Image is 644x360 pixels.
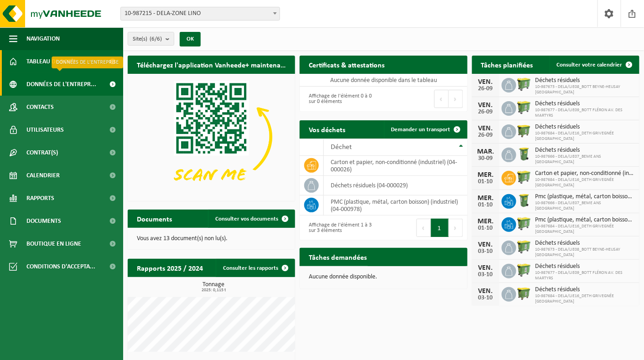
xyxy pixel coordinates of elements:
img: WB-0660-HPE-GN-50 [516,239,532,255]
div: 26-09 [477,86,495,92]
span: 2025: 0,115 t [132,288,295,293]
span: 10-987673 - DELA/LIE08_BOTT BEYNE-HEUSAY [GEOGRAPHIC_DATA] [535,84,635,95]
img: WB-0660-HPE-GN-50 [516,262,532,278]
span: Consulter votre calendrier [557,62,623,68]
div: MER. [477,218,495,225]
span: Conditions d'accepta... [26,255,95,278]
span: Pmc (plastique, métal, carton boisson) (industriel) [535,216,635,224]
button: Previous [434,90,449,108]
h2: Tâches demandées [300,248,376,266]
span: 10-987677 - DELA/LIE09_BOTT FLÉRON AV. DES MARTYRS [535,108,635,118]
p: Vous avez 13 document(s) non lu(s). [137,236,286,242]
td: PMC (plastique, métal, carton boisson) (industriel) (04-000978) [324,195,467,216]
span: 10-987684 - DELA/LIE16_DETH GRIVEGNÉE [GEOGRAPHIC_DATA] [535,131,635,142]
span: 10-987666 - DELA/LIE07_BEME ANS [GEOGRAPHIC_DATA] [535,154,635,165]
span: Données de l'entrepr... [26,73,96,96]
span: Déchets résiduels [535,286,635,293]
div: VEN. [477,241,495,248]
a: Consulter votre calendrier [550,56,639,74]
span: 10-987684 - DELA/LIE16_DETH GRIVEGNÉE [GEOGRAPHIC_DATA] [535,293,635,304]
span: 10-987677 - DELA/LIE09_BOTT FLÉRON AV. DES MARTYRS [535,270,635,281]
span: Déchets résiduels [535,100,635,108]
span: Site(s) [133,32,162,46]
td: Aucune donnée disponible dans le tableau [300,74,467,87]
div: 01-10 [477,179,495,185]
img: WB-0240-HPE-GN-50 [516,146,532,162]
span: 10-987666 - DELA/LIE07_BEME ANS [GEOGRAPHIC_DATA] [535,201,635,211]
button: Next [449,219,463,237]
span: 10-987684 - DELA/LIE16_DETH GRIVEGNÉE [GEOGRAPHIC_DATA] [535,224,635,235]
a: Consulter vos documents [208,210,294,228]
div: MER. [477,171,495,179]
div: MAR. [477,148,495,155]
div: VEN. [477,264,495,272]
span: Déchets résiduels [535,147,635,154]
p: Aucune donnée disponible. [309,274,458,280]
img: WB-0240-HPE-GN-50 [516,193,532,208]
div: 01-10 [477,202,495,208]
span: Documents [26,210,61,232]
div: 01-10 [477,225,495,231]
a: Demander un transport [384,120,467,139]
div: 26-09 [477,132,495,139]
span: 10-987215 - DELA-ZONE LINO [120,7,280,21]
img: WB-0660-HPE-GN-50 [516,77,532,92]
count: (6/6) [150,36,162,42]
button: 1 [431,219,449,237]
div: 26-09 [477,109,495,115]
span: Boutique en ligne [26,232,81,255]
div: Affichage de l'élément 1 à 3 sur 3 éléments [304,218,379,238]
div: 03-10 [477,248,495,255]
span: 10-987215 - DELA-ZONE LINO [121,7,280,20]
span: Consulter vos documents [215,216,278,222]
span: 10-987673 - DELA/LIE08_BOTT BEYNE-HEUSAY [GEOGRAPHIC_DATA] [535,247,635,258]
span: 10-987684 - DELA/LIE16_DETH GRIVEGNÉE [GEOGRAPHIC_DATA] [535,177,635,188]
button: OK [180,32,201,46]
img: WB-1100-HPE-GN-50 [516,123,532,139]
div: 30-09 [477,155,495,162]
h3: Tonnage [132,282,295,293]
div: VEN. [477,125,495,132]
div: MER. [477,195,495,202]
span: Pmc (plastique, métal, carton boisson) (industriel) [535,193,635,201]
div: VEN. [477,78,495,86]
img: Download de VHEPlus App [128,74,295,200]
h2: Téléchargez l'application Vanheede+ maintenant! [128,56,295,73]
span: Déchet [331,144,352,151]
div: 03-10 [477,295,495,301]
td: carton et papier, non-conditionné (industriel) (04-000026) [324,156,467,176]
span: Navigation [26,27,60,50]
h2: Vos déchets [300,120,354,138]
div: Affichage de l'élément 0 à 0 sur 0 éléments [304,89,379,109]
button: Previous [416,219,431,237]
span: Contacts [26,96,54,118]
img: WB-0660-HPE-GN-50 [516,100,532,115]
span: Déchets résiduels [535,263,635,270]
img: WB-0660-HPE-GN-50 [516,170,532,185]
button: Next [449,90,463,108]
td: déchets résiduels (04-000029) [324,176,467,195]
span: Utilisateurs [26,118,64,141]
img: WB-0660-HPE-GN-50 [516,216,532,231]
span: Carton et papier, non-conditionné (industriel) [535,170,635,177]
span: Déchets résiduels [535,123,635,131]
span: Contrat(s) [26,141,58,164]
span: Calendrier [26,164,60,187]
a: Consulter les rapports [216,259,294,277]
span: Déchets résiduels [535,240,635,247]
span: Tableau de bord [26,50,76,73]
div: VEN. [477,288,495,295]
span: Rapports [26,187,54,210]
h2: Certificats & attestations [300,56,394,73]
h2: Documents [128,210,181,227]
div: VEN. [477,102,495,109]
h2: Tâches planifiées [472,56,542,73]
img: WB-1100-HPE-GN-50 [516,286,532,301]
div: 03-10 [477,272,495,278]
span: Déchets résiduels [535,77,635,84]
button: Site(s)(6/6) [128,32,174,46]
h2: Rapports 2025 / 2024 [128,259,212,277]
span: Demander un transport [391,127,451,133]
